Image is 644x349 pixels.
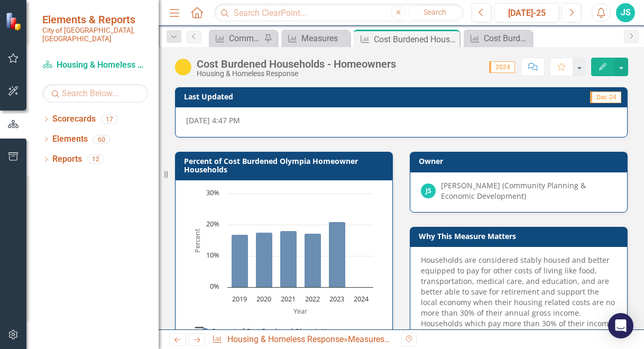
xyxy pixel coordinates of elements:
[354,294,369,304] text: 2024
[329,294,344,304] text: 2023
[498,7,555,20] div: [DATE]-25
[184,93,449,100] h3: Last Updated
[184,157,388,173] h3: Percent of Cost Burdened Olympia Homeowner Households
[197,70,396,78] div: Housing & Homeless Response
[93,135,110,144] div: 60
[348,334,390,344] a: Measures
[186,188,382,347] div: Chart. Highcharts interactive chart.
[590,91,621,103] span: Dec-24
[232,294,247,304] text: 2019
[202,326,369,336] button: Show Percent of Cost Burdened Olympia Homeowner Househo
[42,26,148,43] small: City of [GEOGRAPHIC_DATA], [GEOGRAPHIC_DATA]
[42,59,148,71] a: Housing & Homeless Response
[284,32,347,45] a: Measures
[197,58,396,70] div: Cost Burdened Households - Homeowners
[206,188,219,197] text: 30%
[42,84,148,103] input: Search Below...
[192,323,207,338] button: View chart menu, Chart
[174,59,191,76] img: Caution
[232,235,249,288] path: 2019, 16.83591155. Percent of Cost Burdened Olympia Homeowner Househo.
[280,231,297,288] path: 2021, 18.09499446. Percent of Cost Burdened Olympia Homeowner Househo.
[441,180,617,201] div: [PERSON_NAME] (Community Planning & Economic Development)
[484,32,529,45] div: Cost Burdened Households - Renters
[101,115,118,124] div: 17
[175,107,628,137] div: [DATE] 4:47 PM
[186,188,379,347] svg: Interactive chart
[466,32,529,45] a: Cost Burdened Households - Renters
[256,294,271,304] text: 2020
[229,32,261,45] div: Community Dashboard Updates
[616,3,635,22] button: JS
[419,232,622,240] h3: Why This Measure Matters
[374,33,457,46] div: Cost Burdened Households - Homeowners
[494,3,559,22] button: [DATE]-25
[212,334,393,346] div: » »
[419,157,622,165] h3: Owner
[421,183,436,198] div: JS
[192,228,202,253] text: Percent
[5,12,24,31] img: ClearPoint Strategy
[206,219,219,228] text: 20%
[408,5,461,20] button: Search
[206,250,219,260] text: 10%
[608,313,633,338] div: Open Intercom Messenger
[256,233,273,288] path: 2020, 17.49241658. Percent of Cost Burdened Olympia Homeowner Househo.
[52,153,82,166] a: Reports
[424,8,446,16] span: Search
[281,294,296,304] text: 2021
[52,133,88,145] a: Elements
[52,113,96,125] a: Scorecards
[214,4,464,22] input: Search ClearPoint...
[305,294,320,304] text: 2022
[301,32,347,45] div: Measures
[489,61,515,73] span: 2024
[329,222,346,288] path: 2023, 20.8655706. Percent of Cost Burdened Olympia Homeowner Househo.
[293,306,308,316] text: Year
[42,13,148,26] span: Elements & Reports
[227,334,344,344] a: Housing & Homeless Response
[210,281,219,291] text: 0%
[211,32,261,45] a: Community Dashboard Updates
[305,234,321,288] path: 2022, 17.2879069. Percent of Cost Burdened Olympia Homeowner Househo.
[87,155,104,164] div: 12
